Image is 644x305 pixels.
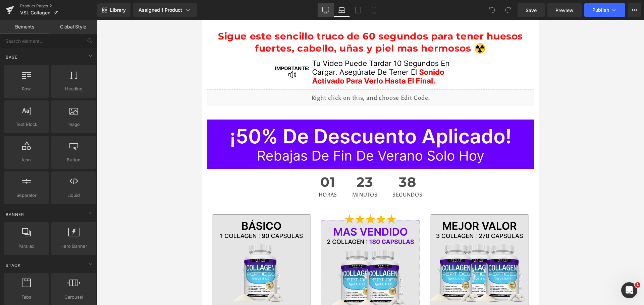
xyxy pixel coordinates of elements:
span: 01 [117,156,135,172]
span: Row [6,85,47,92]
button: Undo [485,3,499,17]
span: Publish [592,7,609,13]
span: Text Block [6,121,47,128]
a: Global Style [49,20,97,33]
span: Base [5,54,18,60]
span: VSL Collagen [20,10,50,15]
span: 1 [635,282,640,288]
span: huesos fuertes, cabello, uñas y piel mas hermosos ☢️ [53,10,321,34]
a: Product Pages [20,3,97,9]
span: Hero Banner [53,243,94,250]
button: More [628,3,641,17]
span: Liquid [53,192,94,199]
button: Redo [501,3,515,17]
span: Parallax [6,243,47,250]
a: New Library [97,3,130,17]
button: Publish [584,3,625,17]
a: Mobile [366,3,382,17]
a: Desktop [318,3,334,17]
span: Sigue este sencillo truco de 60 segundos para tener [16,10,282,22]
span: Heading [53,85,94,92]
span: Stack [5,262,21,269]
span: Image [53,121,94,128]
iframe: Intercom live chat [621,282,637,298]
span: 23 [150,156,176,172]
div: Assigned 1 Product [139,7,192,13]
span: Segundos [191,172,220,178]
a: Preview [547,3,582,17]
span: Button [53,156,94,163]
a: Tablet [350,3,366,17]
span: Library [110,7,126,13]
span: Separator [6,192,47,199]
span: Save [526,7,537,14]
span: Tabs [6,294,47,301]
span: Horas [117,172,135,178]
span: Minutos [150,172,176,178]
span: Icon [6,156,47,163]
span: Carousel [53,294,94,301]
span: 38 [191,156,220,172]
span: Preview [555,7,574,14]
a: Laptop [334,3,350,17]
span: Banner [5,211,25,218]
